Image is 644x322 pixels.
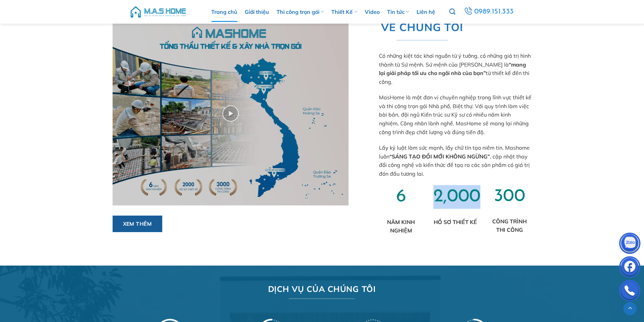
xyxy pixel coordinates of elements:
[381,19,463,36] span: VỀ CHÚNG TÔI
[113,216,163,232] a: Xem thêm
[113,22,349,205] img: Trang chủ 92
[365,2,380,22] a: Video
[434,219,477,225] strong: HỒ SƠ THIẾT KẾ
[494,188,525,205] span: 300
[113,22,349,205] a: image 1500x1167 1
[277,2,324,22] a: Thi công trọn gói
[387,219,415,234] strong: NĂM KINH NGHIỆM
[433,188,480,206] span: 2,000
[129,2,187,22] img: M.A.S HOME – Tổng Thầu Thiết Kế Và Xây Nhà Trọn Gói
[379,61,526,77] strong: “mang lại giải pháp tối ưu cho ngôi nhà của bạn”
[620,281,640,302] img: Phone
[123,220,152,228] span: Xem thêm
[379,144,530,177] span: Lấy kỷ luật làm sức mạnh, lấy chữ tín tạo niềm tin. Mashome luôn , cập nhật thay đổi công nghệ và...
[389,153,490,159] strong: “SÁNG TẠO ĐỔI MỚI KHÔNG NGỪNG”
[245,2,269,22] a: Giới thiệu
[623,302,637,315] a: Lên đầu trang
[462,6,515,18] a: 0989.151.333
[449,5,455,19] a: Tìm kiếm
[211,2,237,22] a: Trang chủ
[379,93,532,137] p: MasHome là một đơn vị chuyên nghiệp trong lĩnh vực thiết kế và thi công trọn gói Nhà phố, Biệt th...
[396,188,406,206] span: 6
[492,218,527,233] strong: CÔNG TRÌNH THI CÔNG
[620,234,640,254] img: Zalo
[620,258,640,278] img: Facebook
[387,2,409,22] a: Tin tức
[474,6,515,18] span: 0989.151.333
[416,2,435,22] a: Liên hệ
[268,282,376,295] span: DỊCH VỤ CỦA CHÚNG TÔI
[379,52,532,86] p: Có những kiệt tác khơi nguồn từ ý tưởng, có những giá trị hình thành từ Sứ mệnh. Sứ mệnh của [PER...
[331,2,357,22] a: Thiết Kế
